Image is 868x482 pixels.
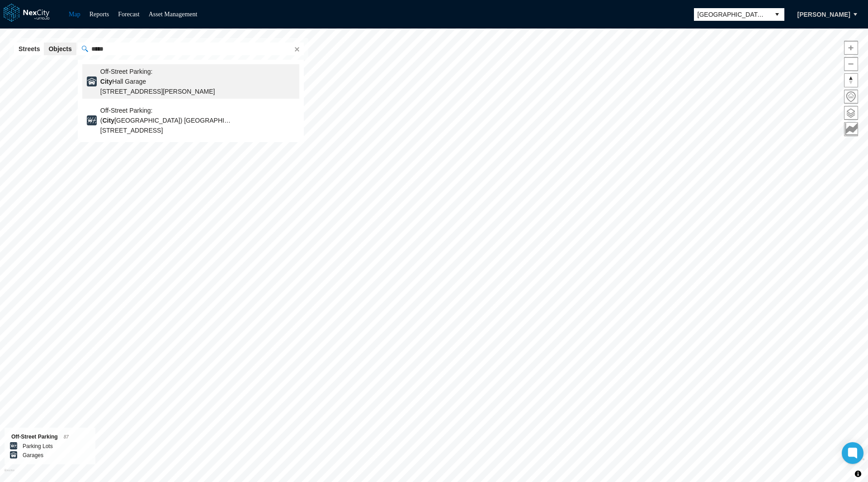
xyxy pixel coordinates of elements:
[844,57,858,71] span: Zoom out
[11,432,89,442] div: Off-Street Parking
[149,11,198,18] a: Asset Management
[100,105,231,115] div: Off-Street Parking:
[844,122,858,136] button: Key metrics
[44,43,76,55] button: Objects
[100,127,163,134] span: [STREET_ADDRESS]
[118,11,139,18] a: Forecast
[82,64,299,99] li: City Hall Garage
[698,10,766,19] span: [GEOGRAPHIC_DATA][PERSON_NAME]
[82,103,299,138] li: (City View Plaza Garage) Park Center Plaza I
[844,90,858,104] button: Home
[23,451,43,460] label: Garages
[844,41,858,55] button: Zoom in
[844,73,858,87] button: Reset bearing to north
[100,67,231,76] div: Off-Street Parking:
[90,11,109,18] a: Reports
[100,88,215,95] span: [STREET_ADDRESS][PERSON_NAME]
[292,44,301,53] button: Clear
[844,106,858,120] button: Layers management
[4,469,14,479] a: Mapbox homepage
[770,8,784,21] button: select
[797,10,850,19] span: [PERSON_NAME]
[14,43,44,55] button: Streets
[23,442,53,451] label: Parking Lots
[100,117,254,124] span: ( [GEOGRAPHIC_DATA]) [GEOGRAPHIC_DATA] I
[844,57,858,71] button: Zoom out
[853,468,863,479] button: Toggle attribution
[100,78,112,85] b: City
[69,11,80,18] a: Map
[855,469,861,479] span: Toggle attribution
[19,44,40,53] span: Streets
[64,434,69,439] span: 87
[844,74,858,87] span: Reset bearing to north
[48,44,71,53] span: Objects
[100,78,146,85] span: Hall Garage
[788,7,860,22] button: [PERSON_NAME]
[103,117,114,124] b: City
